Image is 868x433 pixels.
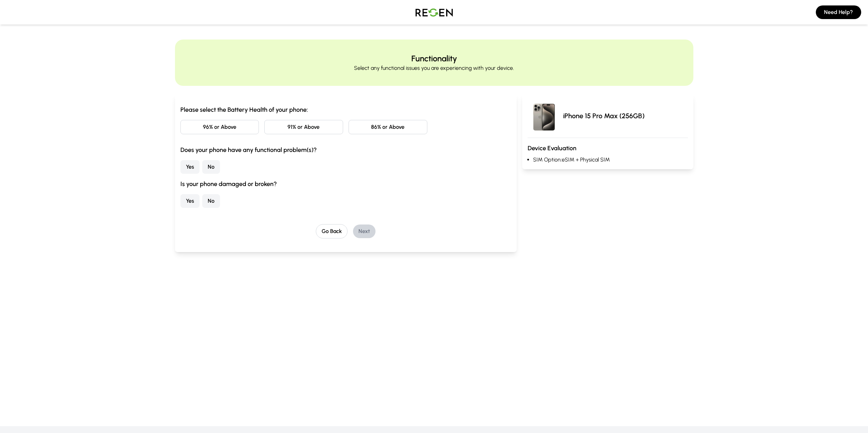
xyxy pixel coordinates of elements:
[316,224,348,238] button: Go Back
[264,120,343,134] button: 91% or Above
[180,179,512,189] h3: Is your phone damaged or broken?
[528,143,688,153] h3: Device Evaluation
[354,64,514,72] p: Select any functional issues you are experiencing with your device.
[202,160,220,174] button: No
[563,111,645,121] p: iPhone 15 Pro Max (256GB)
[180,105,512,114] h3: Please select the Battery Health of your phone:
[349,120,427,134] button: 86% or Above
[180,160,200,174] button: Yes
[180,120,259,134] button: 96% or Above
[180,145,512,155] h3: Does your phone have any functional problem(s)?
[533,156,688,164] li: SIM Option: eSIM + Physical SIM
[528,99,560,132] img: iPhone 15 Pro Max
[353,225,376,238] button: Next
[816,5,861,19] button: Need Help?
[410,3,458,22] img: Logo
[411,53,457,64] h2: Functionality
[180,194,200,208] button: Yes
[202,194,220,208] button: No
